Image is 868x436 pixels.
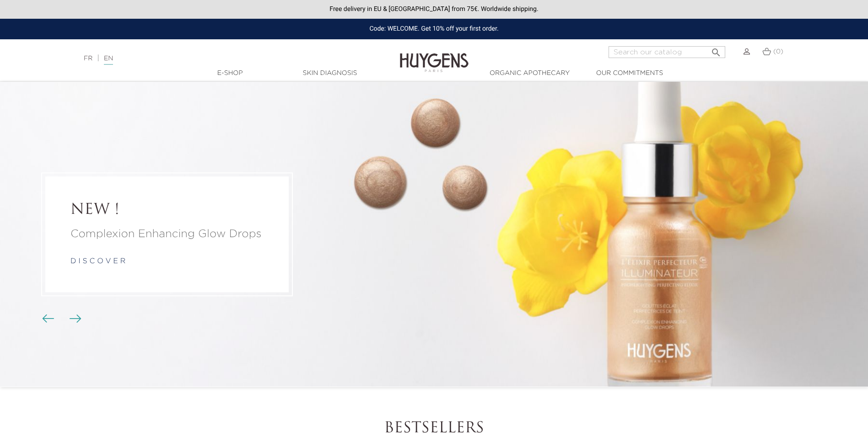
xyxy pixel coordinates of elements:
[70,226,264,243] a: Complexion Enhancing Glow Drops
[708,43,724,56] button: 
[70,202,264,219] a: NEW !
[184,69,276,78] a: E-Shop
[584,69,675,78] a: Our commitments
[609,46,725,58] input: Search
[79,53,355,64] div: |
[484,69,576,78] a: Organic Apothecary
[711,44,722,55] i: 
[46,312,75,326] div: Carousel buttons
[284,69,376,78] a: Skin Diagnosis
[84,55,92,62] a: FR
[773,48,783,55] span: (0)
[104,55,113,65] a: EN
[70,258,125,266] a: d i s c o v e r
[400,38,469,74] img: Huygens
